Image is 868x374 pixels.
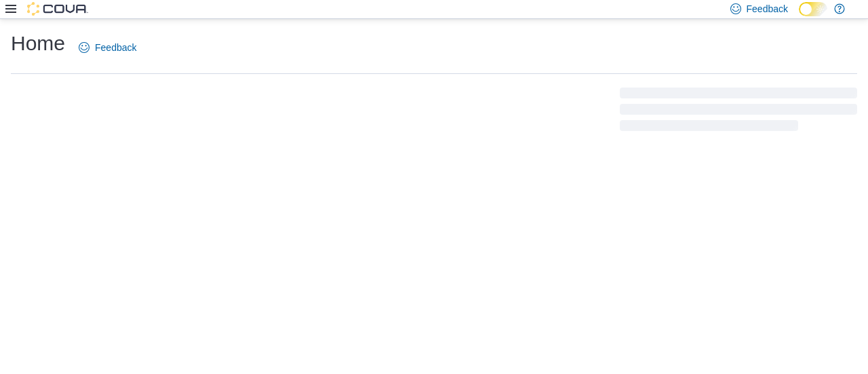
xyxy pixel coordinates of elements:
span: Dark Mode [799,16,800,17]
span: Feedback [95,41,136,54]
a: Feedback [73,34,142,61]
span: Feedback [747,2,788,16]
span: Loading [620,90,857,134]
input: Dark Mode [799,2,827,16]
img: Cova [27,2,88,16]
h1: Home [11,30,65,57]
